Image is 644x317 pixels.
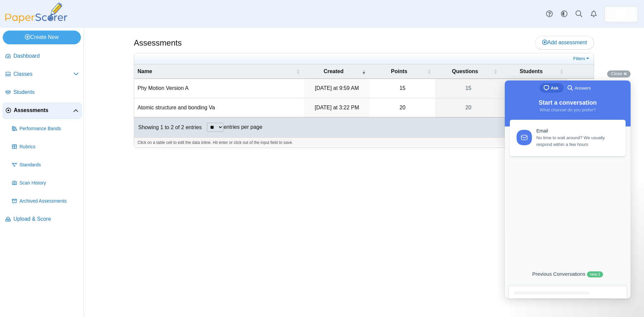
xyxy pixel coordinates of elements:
[19,198,79,205] span: Archived Assessments
[315,105,359,110] time: Aug 25, 2025 at 3:22 PM
[324,68,344,74] span: Created
[19,180,79,187] span: Scan History
[3,211,82,227] a: Upload & Score
[3,66,82,83] a: Classes
[9,157,82,173] a: Standards
[427,64,431,78] span: Points : Activate to sort
[3,18,70,24] a: PaperScorer
[501,98,568,117] a: 2
[535,36,594,49] a: Add assessment
[315,85,359,91] time: Aug 27, 2025 at 9:59 AM
[19,125,79,132] span: Performance Bands
[607,70,631,77] button: Close
[9,193,82,209] a: Archived Assessments
[501,79,568,98] a: 0
[362,64,366,78] span: Created : Activate to remove sorting
[391,68,408,74] span: Points
[493,64,497,78] span: Questions : Activate to sort
[13,52,79,60] span: Dashboard
[611,71,622,76] span: Close
[586,7,601,21] a: Alerts
[3,48,82,64] a: Dashboard
[138,68,152,74] span: Name
[9,121,82,137] a: Performance Bands
[604,6,638,22] a: ps.FtIRDuy1UXOak3eh
[3,31,81,44] a: Create New
[3,103,82,119] a: Assessments
[452,68,478,74] span: Questions
[19,144,79,150] span: Rubrics
[13,215,79,223] span: Upload & Score
[13,70,73,78] span: Classes
[505,81,631,299] iframe: Help Scout Beacon - Live Chat, Contact Form, and Knowledge Base
[3,85,82,101] a: Students
[9,139,82,155] a: Rubrics
[572,55,592,62] a: Filters
[14,107,73,114] span: Assessments
[559,64,563,78] span: Students : Activate to sort
[3,3,70,23] img: PaperScorer
[134,117,202,138] div: Showing 1 to 2 of 2 entries
[370,98,435,117] td: 20
[134,37,182,49] h1: Assessments
[542,40,587,45] span: Add assessment
[296,64,300,78] span: Name : Activate to sort
[9,175,82,191] a: Scan History
[134,98,304,117] td: Atomic structure and bonding Va
[134,79,304,98] td: Phy Motion Version A
[435,79,501,98] a: 15
[616,9,627,19] span: Andrew Schweitzer
[13,89,79,96] span: Students
[223,124,262,130] label: entries per page
[520,68,542,74] span: Students
[616,9,627,19] img: ps.FtIRDuy1UXOak3eh
[19,162,79,168] span: Standards
[435,98,501,117] a: 20
[134,138,594,148] div: Click on a table cell to edit the data inline. Hit enter or click out of the input field to save.
[370,79,435,98] td: 15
